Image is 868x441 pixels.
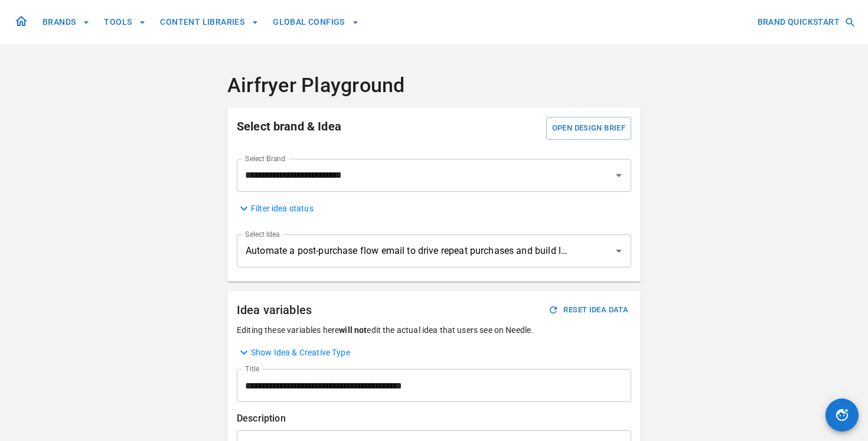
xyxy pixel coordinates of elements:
button: Filter idea status [237,201,314,215]
label: Select Idea [245,229,280,239]
span: Automate a post-purchase flow email to drive repeat purchases and build loyalty - Feature complem... [246,245,735,256]
p: Description [237,411,631,426]
p: Filter idea status [251,202,314,214]
button: Show Idea & Creative Type [237,345,350,360]
h6: Idea variables [237,300,312,319]
button: GLOBAL CONFIGS [268,11,364,33]
p: Show Idea & Creative Type [251,347,350,358]
button: BRAND QUICKSTART [753,11,859,33]
label: Select Brand [245,153,285,164]
button: RESET IDEA DATA [546,300,631,319]
button: Open Design Brief [546,117,631,140]
h4: Airfryer Playground [227,73,641,98]
button: Open [611,167,627,184]
button: CONTENT LIBRARIES [155,11,263,33]
strong: will not [339,325,367,335]
label: Title [245,364,259,374]
p: Editing these variables here edit the actual idea that users see on Needle. [237,324,631,336]
button: TOOLS [99,11,151,33]
button: Open [611,243,627,259]
button: BRANDS [38,11,94,33]
h6: Select brand & Idea [237,117,341,136]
